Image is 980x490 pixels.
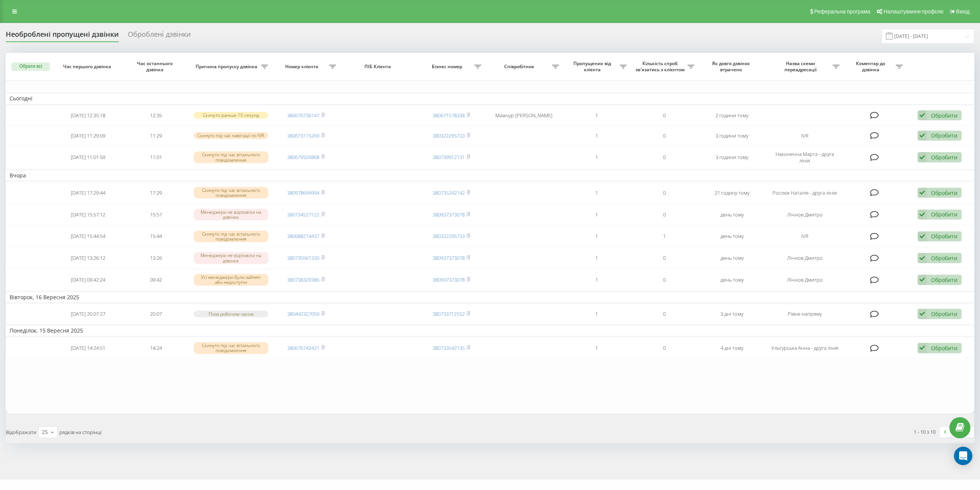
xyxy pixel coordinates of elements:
span: Назва схеми переадресації [770,61,833,72]
td: 09:42 [122,270,190,290]
td: 1 [563,248,630,268]
td: Мамчур [PERSON_NAME] [485,106,562,125]
a: 380735242142 [433,189,465,196]
a: 380688214437 [287,233,319,239]
td: 1 [630,226,698,246]
td: 1 [563,146,630,168]
td: IVR [766,226,843,246]
div: Скинуто під час навігації по IVR [194,132,268,139]
a: 380733542135 [433,344,465,351]
div: Скинуто раніше 10 секунд [194,112,268,118]
a: 380442327059 [287,310,319,317]
td: [DATE] 15:57:12 [54,205,122,225]
td: 1 [563,226,630,246]
td: Наконечна Марта - друга лінія [766,146,843,168]
a: 380937373078 [433,276,465,283]
td: [DATE] 20:07:27 [54,305,122,323]
td: 1 [563,126,630,145]
td: Вчора [6,170,974,181]
div: Менеджери не відповіли на дзвінок [194,209,268,220]
span: Вихід [956,8,970,15]
span: Відображати [6,429,36,436]
td: 1 [563,305,630,323]
span: ПІБ Клієнта [347,64,410,70]
td: 20:07 [122,305,190,323]
td: [DATE] 13:26:12 [54,248,122,268]
div: Обробити [931,344,957,352]
td: 21 годину тому [698,183,766,203]
div: Обробити [931,211,957,218]
a: 380676742421 [287,344,319,351]
span: Номер клієнта [276,64,329,70]
div: Менеджери не відповіли на дзвінок [194,252,268,264]
span: Налаштування профілю [884,8,943,15]
td: 0 [630,205,698,225]
div: Обробити [931,189,957,197]
div: 1 - 10 з 10 [914,428,936,436]
span: Час першого дзвінка [61,64,115,70]
td: 2 години тому [698,106,766,125]
a: 380733712552 [433,310,465,317]
a: 380738329386 [287,276,319,283]
div: Обробити [931,154,957,161]
td: IVR [766,126,843,145]
td: 11:29 [122,126,190,145]
div: Скинуто під час вітального повідомлення [194,187,268,198]
a: 380322295733 [433,233,465,239]
td: 1 [563,270,630,290]
a: 380676736147 [287,112,319,119]
td: [DATE] 15:44:54 [54,226,122,246]
span: Пропущених від клієнта [567,61,620,72]
span: Час останнього дзвінка [129,61,183,72]
a: 380322295733 [433,132,465,139]
td: 3 години тому [698,146,766,168]
td: 13:26 [122,248,190,268]
td: 0 [630,248,698,268]
a: 380679326868 [287,154,319,161]
td: день тому [698,270,766,290]
td: [DATE] 11:01:59 [54,146,122,168]
div: 25 [42,428,48,436]
td: 1 [563,106,630,125]
td: Сьогодні [6,93,974,104]
td: 0 [630,106,698,125]
button: Обрати всі [11,62,50,71]
td: Рослюк Наталія - друга лінія [766,183,843,203]
td: 0 [630,305,698,323]
div: Обробити [931,276,957,284]
span: Співробітник [489,64,552,70]
span: Кількість спроб зв'язатись з клієнтом [634,61,688,72]
td: Рівне напряму [766,305,843,323]
div: Скинуто під час вітального повідомлення [194,151,268,163]
div: Необроблені пропущені дзвінки [6,30,119,42]
div: Оброблені дзвінки [128,30,191,42]
td: день тому [698,226,766,246]
td: 15:57 [122,205,190,225]
td: 3 години тому [698,126,766,145]
span: Бізнес номер [421,64,474,70]
div: Усі менеджери були зайняті або недоступні [194,274,268,285]
a: 380735561330 [287,254,319,261]
td: 0 [630,183,698,203]
td: [DATE] 12:35:18 [54,106,122,125]
td: день тому [698,205,766,225]
td: день тому [698,248,766,268]
td: 11:01 [122,146,190,168]
div: Обробити [931,254,957,262]
td: 1 [563,205,630,225]
td: 0 [630,126,698,145]
a: 380734527122 [287,211,319,218]
td: 1 [563,183,630,203]
td: 0 [630,146,698,168]
td: Лічнов Дмитро [766,248,843,268]
td: 15:44 [122,226,190,246]
div: Open Intercom Messenger [954,447,972,465]
span: Коментар до дзвінка [847,61,895,72]
td: 12:35 [122,106,190,125]
td: Ульгурська Анна - друга лінія [766,338,843,358]
td: Лічнов Дмитро [766,205,843,225]
td: 3 дні тому [698,305,766,323]
td: [DATE] 11:29:09 [54,126,122,145]
div: Скинуто під час вітального повідомлення [194,231,268,242]
span: Причина пропуску дзвінка [194,64,261,70]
